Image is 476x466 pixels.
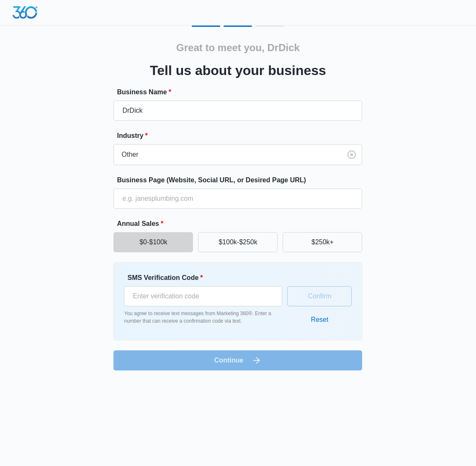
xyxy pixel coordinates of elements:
[150,60,326,80] h3: Tell us about your business
[198,232,278,252] button: $100k-$250k
[124,310,282,325] p: You agree to receive text messages from Marketing 360®. Enter a number that can receive a confirm...
[113,101,362,121] input: e.g. Jane's Plumbing
[113,232,193,252] button: $0-$100k
[113,189,362,209] input: e.g. janesplumbing.com
[117,175,365,185] label: Business Page (Website, Social URL, or Desired Page URL)
[283,232,362,252] button: $250k+
[117,131,365,141] label: Industry
[127,273,286,283] label: SMS Verification Code
[117,219,365,229] label: Annual Sales
[176,40,300,55] h2: Great to meet you, DrDick
[124,286,282,306] input: Enter verification code
[345,148,358,161] button: Clear
[117,87,365,97] label: Business Name
[303,310,337,330] button: Reset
